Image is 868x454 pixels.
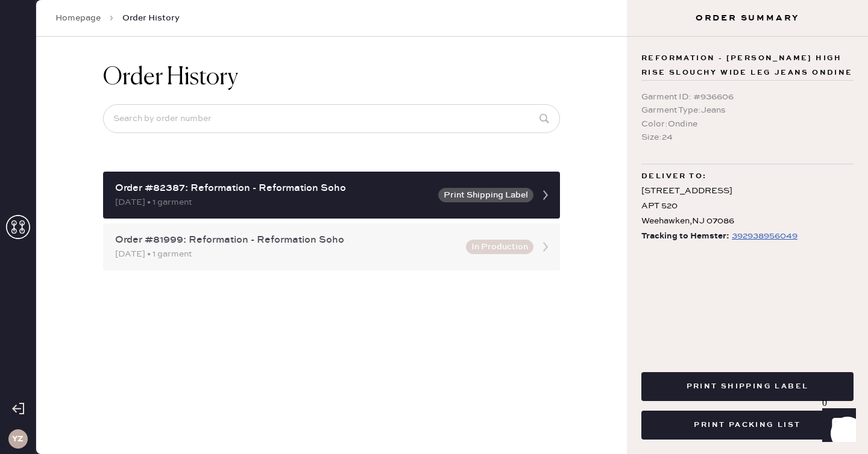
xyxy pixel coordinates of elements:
div: Color : Ondine [641,117,854,131]
button: Print Shipping Label [438,188,533,202]
input: Search by order number [103,104,560,133]
span: Tracking to Hemster: [641,229,729,244]
iframe: Front Chat [811,400,863,452]
div: [STREET_ADDRESS] APT 520 Weehawken , NJ 07086 [641,184,854,229]
div: Garment Type : Jeans [641,104,854,117]
h3: YZ [12,435,24,443]
div: [DATE] • 1 garment [115,247,459,261]
span: Deliver to: [641,169,706,184]
div: [DATE] • 1 garment [115,196,431,209]
button: Print Shipping Label [641,372,854,401]
a: 392938956049 [729,229,797,244]
button: Print Packing List [641,411,854,440]
h1: Order History [103,63,238,92]
div: Order #82387: Reformation - Reformation Soho [115,181,431,196]
div: https://www.fedex.com/apps/fedextrack/?tracknumbers=392938956049&cntry_code=US [732,229,797,243]
a: Homepage [55,12,101,24]
h3: Order Summary [627,12,868,24]
span: Reformation - [PERSON_NAME] High Rise Slouchy Wide Leg Jeans Ondine [641,51,854,80]
button: In Production [466,240,533,254]
div: Size : 24 [641,131,854,144]
div: Garment ID : # 936606 [641,90,854,104]
a: Print Shipping Label [641,380,854,391]
div: Order #81999: Reformation - Reformation Soho [115,233,459,247]
span: Order History [122,12,180,24]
